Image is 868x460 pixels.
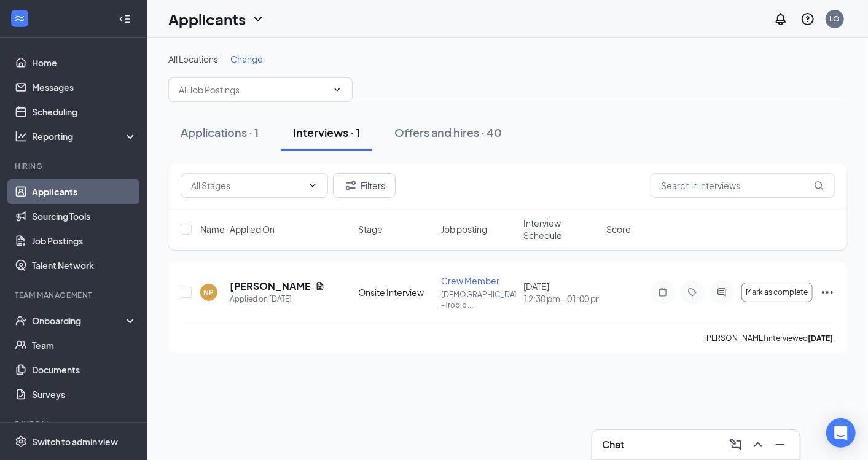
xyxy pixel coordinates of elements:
[741,283,813,302] button: Mark as complete
[308,181,318,190] svg: ChevronDown
[168,9,246,29] h1: Applicants
[315,281,325,291] svg: Document
[523,280,599,305] div: [DATE]
[394,125,502,140] div: Offers and hires · 40
[358,286,434,298] div: Onsite Interview
[15,130,27,142] svg: Analysis
[32,75,137,99] a: Messages
[651,173,835,198] input: Search in interviews
[32,50,137,75] a: Home
[181,125,259,140] div: Applications · 1
[704,333,835,343] p: [PERSON_NAME] interviewed .
[441,275,499,286] span: Crew Member
[32,314,127,327] div: Onboarding
[32,382,137,407] a: Surveys
[32,253,137,278] a: Talent Network
[191,179,303,192] input: All Stages
[726,435,746,454] button: ComposeMessage
[826,418,856,448] div: Open Intercom Messenger
[15,161,135,171] div: Hiring
[15,314,27,327] svg: UserCheck
[523,292,599,305] span: 12:30 pm - 01:00 pm
[32,179,137,204] a: Applicants
[333,173,396,198] button: Filter Filters
[14,12,26,25] svg: WorkstreamLogo
[748,435,768,454] button: ChevronUp
[230,279,310,293] h5: [PERSON_NAME]
[293,125,360,140] div: Interviews · 1
[814,181,824,190] svg: MagnifyingGlass
[746,288,808,297] span: Mark as complete
[808,333,833,343] b: [DATE]
[685,287,700,297] svg: Tag
[32,130,138,142] div: Reporting
[32,435,118,448] div: Switch to admin view
[800,12,815,26] svg: QuestionInfo
[343,178,358,193] svg: Filter
[332,85,342,95] svg: ChevronDown
[15,435,27,448] svg: Settings
[820,285,835,300] svg: Ellipses
[606,223,631,235] span: Score
[32,357,137,382] a: Documents
[523,217,599,241] span: Interview Schedule
[773,437,788,452] svg: Minimize
[751,437,765,452] svg: ChevronUp
[770,435,790,454] button: Minimize
[602,438,624,451] h3: Chat
[32,333,137,357] a: Team
[15,290,135,300] div: Team Management
[441,289,517,310] p: [DEMOGRAPHIC_DATA] -Tropic ...
[441,223,487,235] span: Job posting
[230,293,325,305] div: Applied on [DATE]
[358,223,383,235] span: Stage
[179,83,327,96] input: All Job Postings
[200,223,275,235] span: Name · Applied On
[168,53,218,64] span: All Locations
[714,287,729,297] svg: ActiveChat
[32,228,137,253] a: Job Postings
[32,99,137,124] a: Scheduling
[729,437,743,452] svg: ComposeMessage
[15,419,135,429] div: Payroll
[204,287,214,298] div: NP
[773,12,788,26] svg: Notifications
[830,14,840,24] div: LO
[119,13,131,25] svg: Collapse
[230,53,263,64] span: Change
[251,12,265,26] svg: ChevronDown
[655,287,670,297] svg: Note
[32,204,137,228] a: Sourcing Tools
